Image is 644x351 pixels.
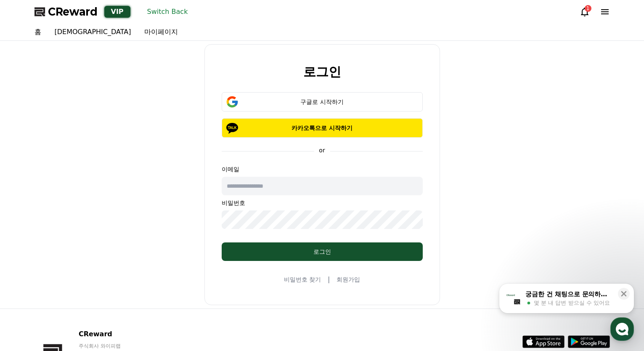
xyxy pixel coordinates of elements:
[328,274,330,285] span: |
[28,24,48,40] a: 홈
[303,65,341,79] h2: 로그인
[222,118,423,138] button: 카카오톡으로 시작하기
[222,165,423,173] p: 이메일
[337,275,360,284] a: 회원가입
[138,24,185,40] a: 마이페이지
[222,199,423,207] p: 비밀번호
[144,5,191,19] button: Switch Back
[580,7,590,17] a: 1
[48,5,98,19] span: CReward
[222,92,423,112] button: 구글로 시작하기
[314,146,330,154] p: or
[79,329,181,339] p: CReward
[34,5,98,19] a: CReward
[222,242,423,261] button: 로그인
[48,24,138,40] a: [DEMOGRAPHIC_DATA]
[79,343,181,349] p: 주식회사 와이피랩
[234,124,411,132] p: 카카오톡으로 시작하기
[284,275,321,284] a: 비밀번호 찾기
[104,6,130,18] div: VIP
[239,247,406,256] div: 로그인
[585,5,591,12] div: 1
[234,98,411,106] div: 구글로 시작하기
